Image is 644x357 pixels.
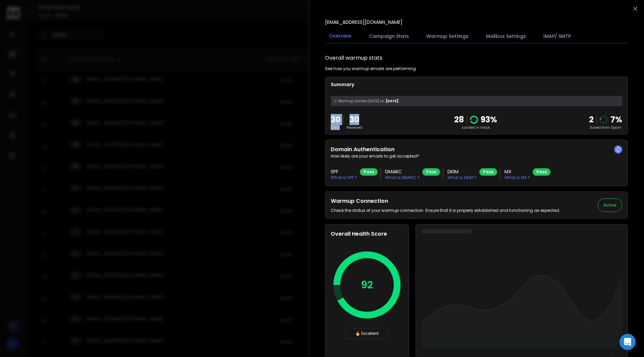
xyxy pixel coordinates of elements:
[325,54,382,62] h1: Overall warmup stats
[346,125,362,130] p: Received
[385,168,420,175] h3: DMARC
[533,168,550,176] div: Pass
[331,175,357,180] p: What is SPF ?
[589,114,594,125] strong: 2
[331,125,340,130] p: Sent
[454,125,497,130] p: Landed in Inbox
[482,29,530,44] button: Mailbox Settings
[331,81,622,88] p: Summary
[331,96,622,106] div: [DATE]
[385,175,420,180] p: What is DMARC ?
[346,114,362,125] p: 30
[504,175,530,180] p: What is MX ?
[325,28,356,44] button: Overview
[331,197,560,205] h2: Warmup Connection
[539,29,575,44] button: IMAP/ SMTP
[447,168,477,175] h3: DKIM
[589,125,622,130] p: Saved from Spam
[479,168,497,176] div: Pass
[331,168,357,175] h3: SPF
[422,29,473,44] button: Warmup Settings
[620,334,636,350] div: Open Intercom Messenger
[331,145,622,154] h2: Domain Authentication
[481,114,497,125] p: 93 %
[610,114,622,125] p: 7 %
[365,29,413,44] button: Campaign Stats
[598,198,622,212] button: Active
[504,168,530,175] h3: MX
[454,114,464,125] p: 28
[331,154,622,159] p: How likely are your emails to get accepted?
[325,19,402,25] p: [EMAIL_ADDRESS][DOMAIN_NAME]
[331,114,340,125] p: 30
[360,168,378,176] div: Pass
[338,99,384,104] span: Warmup started [DATE] on
[331,208,560,213] p: Check the status of your warmup connection. Ensure that it is properly established and functionin...
[447,175,477,180] p: What is DKIM ?
[422,168,440,176] div: Pass
[361,279,373,291] p: 92
[325,66,416,71] p: See how you warmup emails are performing
[331,230,403,238] h2: Overall Health Score
[345,328,389,339] div: 🔥 Excellent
